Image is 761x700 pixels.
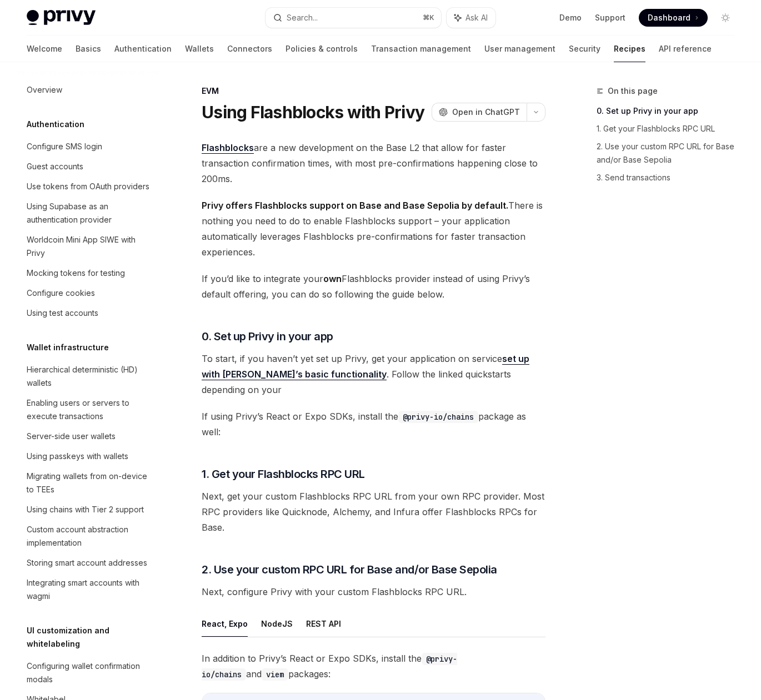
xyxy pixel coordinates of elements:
div: Using test accounts [27,306,98,320]
a: Mocking tokens for testing [18,263,160,283]
div: Storing smart account addresses [27,556,147,570]
a: Basics [76,36,101,62]
a: Dashboard [639,9,708,27]
a: Security [569,36,600,62]
a: Flashblocks [202,142,254,154]
a: Storing smart account addresses [18,553,160,573]
a: Transaction management [371,36,471,62]
a: Wallets [185,36,214,62]
span: Ask AI [465,12,488,23]
h5: Wallet infrastructure [27,341,109,354]
div: Worldcoin Mini App SIWE with Privy [27,233,153,260]
div: Configure SMS login [27,140,102,153]
button: Ask AI [447,8,495,28]
div: Mocking tokens for testing [27,266,125,280]
div: Migrating wallets from on-device to TEEs [27,470,153,496]
span: If using Privy’s React or Expo SDKs, install the package as well: [202,409,545,440]
div: Enabling users or servers to execute transactions [27,396,153,423]
a: Migrating wallets from on-device to TEEs [18,466,160,500]
button: Search...⌘K [266,8,441,28]
code: viem [262,668,288,681]
a: Using chains with Tier 2 support [18,500,160,520]
a: Custom account abstraction implementation [18,520,160,553]
div: Configure cookies [27,286,95,300]
span: are a new development on the Base L2 that allow for faster transaction confirmation times, with m... [202,140,545,187]
div: Server-side user wallets [27,430,116,443]
span: 2. Use your custom RPC URL for Base and/or Base Sepolia [202,562,497,577]
span: To start, if you haven’t yet set up Privy, get your application on service . Follow the linked qu... [202,351,545,397]
button: Open in ChatGPT [432,103,527,122]
div: Search... [287,11,318,24]
a: Using passkeys with wallets [18,446,160,466]
code: @privy-io/chains [398,411,478,423]
h5: UI customization and whitelabeling [27,624,160,651]
a: Server-side user wallets [18,426,160,446]
strong: Privy offers Flashblocks support on Base and Base Sepolia by default. [202,200,508,211]
a: API reference [659,36,712,62]
span: 0. Set up Privy in your app [202,329,333,344]
span: 1. Get your Flashblocks RPC URL [202,466,365,482]
strong: own [323,273,342,284]
a: Overview [18,80,160,100]
h5: Authentication [27,118,84,131]
span: If you’d like to integrate your Flashblocks provider instead of using Privy’s default offering, y... [202,271,545,302]
a: Demo [559,12,582,23]
h1: Using Flashblocks with Privy [202,102,424,122]
a: Authentication [114,36,172,62]
a: Use tokens from OAuth providers [18,177,160,197]
a: 0. Set up Privy in your app [597,102,743,120]
button: NodeJS [261,611,293,637]
a: Using test accounts [18,303,160,323]
button: REST API [306,611,341,637]
div: Custom account abstraction implementation [27,523,153,550]
a: Integrating smart accounts with wagmi [18,573,160,606]
a: Configure SMS login [18,137,160,157]
span: Open in ChatGPT [452,107,520,118]
a: 3. Send transactions [597,169,743,187]
button: React, Expo [202,611,248,637]
span: On this page [608,84,658,98]
a: 1. Get your Flashblocks RPC URL [597,120,743,138]
a: Recipes [614,36,645,62]
a: Support [595,12,625,23]
a: Welcome [27,36,62,62]
div: Guest accounts [27,160,83,173]
button: Toggle dark mode [717,9,734,27]
div: Overview [27,83,62,97]
img: light logo [27,10,96,26]
div: Using chains with Tier 2 support [27,503,144,516]
div: Hierarchical deterministic (HD) wallets [27,363,153,390]
a: Policies & controls [286,36,358,62]
div: Using Supabase as an authentication provider [27,200,153,226]
span: In addition to Privy’s React or Expo SDKs, install the and packages: [202,651,545,682]
div: Using passkeys with wallets [27,450,128,463]
span: ⌘ K [423,13,434,22]
span: Dashboard [648,12,690,23]
a: Connectors [227,36,272,62]
a: User management [484,36,555,62]
span: Next, get your custom Flashblocks RPC URL from your own RPC provider. Most RPC providers like Qui... [202,489,545,535]
a: 2. Use your custom RPC URL for Base and/or Base Sepolia [597,138,743,169]
span: Next, configure Privy with your custom Flashblocks RPC URL. [202,584,545,600]
div: Configuring wallet confirmation modals [27,659,153,686]
a: Hierarchical deterministic (HD) wallets [18,360,160,393]
div: Integrating smart accounts with wagmi [27,576,153,603]
a: Using Supabase as an authentication provider [18,197,160,230]
span: There is nothing you need to do to enable Flashblocks support – your application automatically le... [202,198,545,260]
a: Configure cookies [18,283,160,303]
div: Use tokens from OAuth providers [27,180,149,193]
a: Configuring wallet confirmation modals [18,656,160,689]
a: Enabling users or servers to execute transactions [18,393,160,426]
a: Worldcoin Mini App SIWE with Privy [18,230,160,263]
a: Guest accounts [18,157,160,177]
div: EVM [202,85,545,97]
